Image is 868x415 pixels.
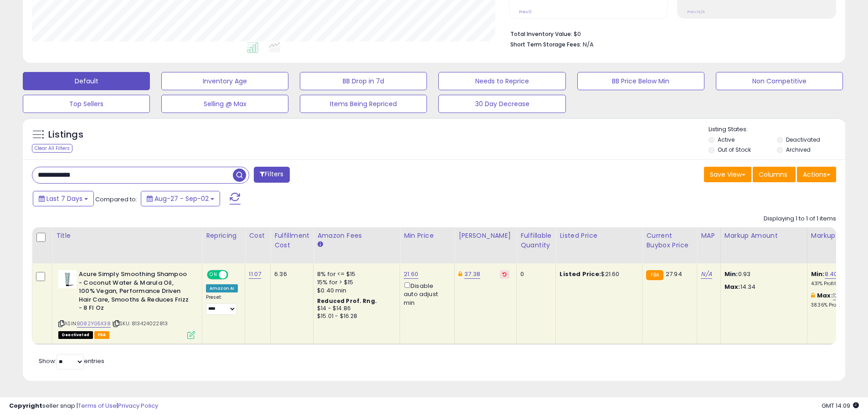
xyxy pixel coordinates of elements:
[786,146,811,154] label: Archived
[58,331,93,339] span: All listings that are unavailable for purchase on Amazon for any reason other than out-of-stock
[510,30,572,38] b: Total Inventory Value:
[404,231,451,241] div: Min Price
[520,231,552,250] div: Fulfillable Quantity
[560,231,638,241] div: Listed Price
[32,144,72,153] div: Clear All Filters
[646,231,693,250] div: Current Buybox Price
[58,270,195,338] div: ASIN:
[23,95,150,113] button: Top Sellers
[519,9,532,15] small: Prev: 0
[317,305,393,313] div: $14 - $14.86
[687,9,705,15] small: Prev: N/A
[77,320,111,328] a: B082YG5X38
[317,241,323,249] small: Amazon Fees.
[254,167,289,183] button: Filters
[33,191,94,206] button: Last 7 Days
[764,215,836,223] div: Displaying 1 to 1 of 1 items
[9,402,158,410] div: seller snap | |
[786,136,820,143] label: Deactivated
[118,401,158,410] a: Privacy Policy
[48,128,83,141] h5: Listings
[458,231,513,241] div: [PERSON_NAME]
[464,270,480,279] a: 37.38
[317,278,393,287] div: 15% for > $15
[724,231,803,241] div: Markup Amount
[583,40,594,49] span: N/A
[300,95,427,113] button: Items Being Repriced
[724,283,800,291] p: 14.34
[78,401,117,410] a: Terms of Use
[811,270,825,278] b: Min:
[701,270,712,279] a: N/A
[208,271,219,279] span: ON
[249,270,261,279] a: 11.07
[300,72,427,90] button: BB Drop in 7d
[666,270,682,278] span: 27.94
[23,72,150,90] button: Default
[154,194,209,203] span: Aug-27 - Sep-02
[317,297,377,305] b: Reduced Prof. Rng.
[577,72,704,90] button: BB Price Below Min
[249,231,267,241] div: Cost
[709,125,845,134] p: Listing States:
[206,284,238,292] div: Amazon AI
[724,270,738,278] strong: Min:
[56,231,198,241] div: Title
[438,95,565,113] button: 30 Day Decrease
[724,270,800,278] p: 0.93
[718,136,734,143] label: Active
[560,270,601,278] b: Listed Price:
[438,72,565,90] button: Needs to Reprice
[94,331,110,339] span: FBA
[520,270,549,278] div: 0
[95,195,137,204] span: Compared to:
[797,167,836,182] button: Actions
[274,231,309,250] div: Fulfillment Cost
[79,270,190,315] b: Acure Simply Smoothing Shampoo - Coconut Water & Marula Oil, 100% Vegan, Performance Driven Hair ...
[317,287,393,295] div: $0.40 min
[510,41,581,48] b: Short Term Storage Fees:
[39,357,104,365] span: Show: entries
[141,191,220,206] button: Aug-27 - Sep-02
[825,270,838,279] a: 8.40
[759,170,787,179] span: Columns
[317,231,396,241] div: Amazon Fees
[58,270,77,288] img: 21TR1KDkRVL._SL40_.jpg
[317,313,393,320] div: $15.01 - $16.28
[161,95,288,113] button: Selling @ Max
[404,270,418,279] a: 21.60
[724,282,740,291] strong: Max:
[704,167,751,182] button: Save View
[206,294,238,315] div: Preset:
[646,270,663,280] small: FBA
[716,72,843,90] button: Non Competitive
[227,271,241,279] span: OFF
[317,270,393,278] div: 8% for <= $15
[46,194,82,203] span: Last 7 Days
[718,146,751,154] label: Out of Stock
[701,231,716,241] div: MAP
[274,270,306,278] div: 6.36
[822,401,859,410] span: 2025-09-10 14:09 GMT
[510,28,829,39] li: $0
[560,270,635,278] div: $21.60
[112,320,168,327] span: | SKU: 813424022813
[833,291,852,300] a: 129.54
[206,231,241,241] div: Repricing
[161,72,288,90] button: Inventory Age
[753,167,796,182] button: Columns
[9,401,42,410] strong: Copyright
[404,281,447,307] div: Disable auto adjust min
[817,291,833,300] b: Max:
